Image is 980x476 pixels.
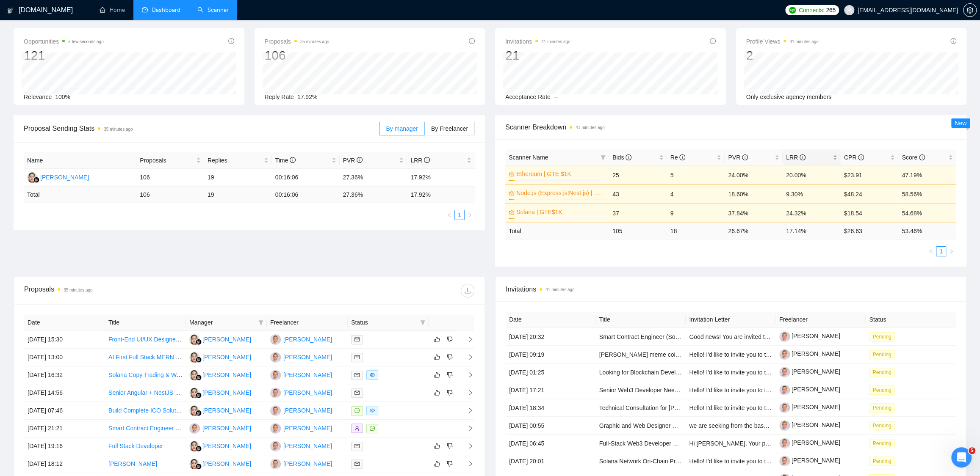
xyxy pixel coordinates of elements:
[505,94,551,100] span: Acceptance Rate
[445,370,455,380] button: dislike
[24,123,379,134] span: Proposal Sending Stats
[783,165,841,184] td: 20.00%
[283,424,332,433] div: [PERSON_NAME]
[898,184,956,204] td: 58.56%
[105,331,186,349] td: Front-End UI/UX Designer for Admin Panel Revamp
[898,165,956,184] td: 47.19%
[204,169,272,187] td: 19
[779,456,790,466] img: c19O_M3waDQ5x_4i0khf7xq_LhlY3NySNefe3tjQuUWysBxvxeOhKW84bhf0RYZQUF
[506,284,956,294] span: Invitations
[27,173,89,180] a: VW[PERSON_NAME]
[779,404,840,410] a: [PERSON_NAME]
[599,404,731,411] a: Technical Consultation for [PERSON_NAME] Bots
[783,184,841,204] td: 9.30%
[509,171,515,177] span: crown
[869,368,894,377] span: Pending
[24,349,105,366] td: [DATE] 13:00
[779,349,790,360] img: c19O_M3waDQ5x_4i0khf7xq_LhlY3NySNefe3tjQuUWysBxvxeOhKW84bhf0RYZQUF
[354,461,360,466] span: mail
[799,6,824,15] span: Connects:
[189,370,200,380] img: VW
[152,6,180,14] span: Dashboard
[270,442,332,449] a: VK[PERSON_NAME]
[189,352,200,363] img: VW
[283,441,332,451] div: [PERSON_NAME]
[24,187,136,203] td: Total
[340,169,407,187] td: 27.36%
[926,246,936,256] button: left
[196,392,202,398] img: gigradar-bm.png
[270,441,281,451] img: VK
[667,204,725,223] td: 9
[949,249,954,254] span: right
[601,155,606,160] span: filter
[208,156,262,165] span: Replies
[509,154,548,161] span: Scanner Name
[516,207,604,217] a: Solana | GTE$1K
[270,460,332,467] a: VK[PERSON_NAME]
[461,336,473,342] span: right
[257,316,265,329] span: filter
[445,459,455,469] button: dislike
[434,336,440,343] span: like
[189,318,255,327] span: Manager
[108,407,415,414] a: Build Complete ICO Solution (ERC-20, Presale [PERSON_NAME], User/Admin Dashboards, Telegram Bot, ...
[354,372,360,377] span: mail
[189,389,251,396] a: VW[PERSON_NAME]
[108,354,276,360] a: AI First Full Stack MERN Developer with DevOps Skills Needed
[869,404,898,411] a: Pending
[447,354,453,360] span: dislike
[189,442,251,449] a: VW[PERSON_NAME]
[841,223,899,239] td: $ 26.63
[506,346,596,363] td: [DATE] 09:19
[779,438,790,448] img: c19O_M3waDQ5x_4i0khf7xq_LhlY3NySNefe3tjQuUWysBxvxeOhKW84bhf0RYZQUF
[447,212,452,217] span: left
[270,459,281,469] img: VK
[424,157,430,163] span: info-circle
[202,370,251,380] div: [PERSON_NAME]
[844,154,864,161] span: CPR
[444,210,454,220] li: Previous Page
[686,311,776,328] th: Invitation Letter
[432,352,442,362] button: like
[599,387,784,393] a: Senior Web3 Developer Needed to Finalize [PERSON_NAME] Project
[270,336,332,342] a: VK[PERSON_NAME]
[108,443,163,449] a: Full Stack Developer
[24,331,105,349] td: [DATE] 15:30
[100,6,125,14] a: homeHome
[136,187,204,203] td: 106
[202,459,251,468] div: [PERSON_NAME]
[725,223,783,239] td: 26.67 %
[24,284,249,297] div: Proposals
[351,318,417,327] span: Status
[431,125,468,132] span: By Freelancer
[506,311,596,328] th: Date
[599,369,688,376] a: Looking for Blockchain Developer
[265,94,294,100] span: Reply Rate
[554,94,558,100] span: --
[24,36,104,47] span: Opportunities
[950,38,956,44] span: info-circle
[506,328,596,346] td: [DATE] 20:32
[270,352,281,363] img: VK
[779,368,840,375] a: [PERSON_NAME]
[779,333,840,339] a: [PERSON_NAME]
[596,346,686,363] td: Solana meme coin sniping bot
[445,352,455,362] button: dislike
[599,351,709,358] a: [PERSON_NAME] meme coin sniping bot
[283,388,332,397] div: [PERSON_NAME]
[444,210,454,220] button: left
[841,204,899,223] td: $18.54
[407,169,475,187] td: 17.92%
[779,350,840,357] a: [PERSON_NAME]
[24,152,136,169] th: Name
[599,333,739,340] a: Smart Contract Engineer (Solidity • Foundry/Hardhat)
[354,408,360,413] span: message
[869,385,894,395] span: Pending
[340,187,407,203] td: 27.36 %
[420,320,425,325] span: filter
[951,447,972,468] iframe: Intercom live chat
[869,440,898,446] a: Pending
[196,463,202,469] img: gigradar-bm.png
[104,127,133,132] time: 35 minutes ago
